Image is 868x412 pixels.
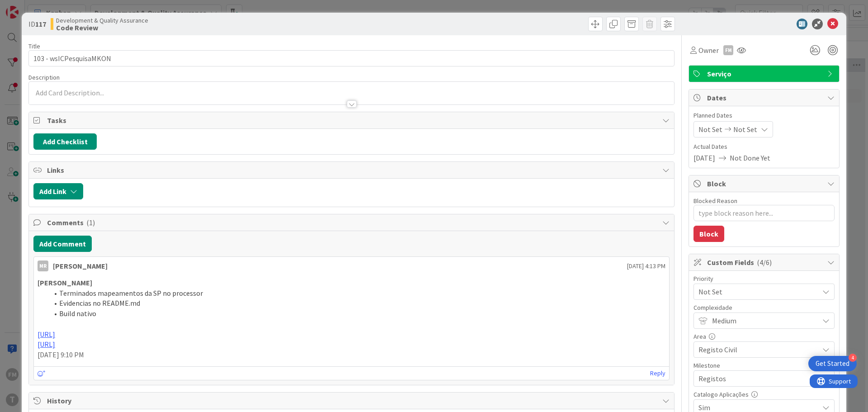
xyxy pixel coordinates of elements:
[693,304,835,311] div: Complexidade
[19,1,41,12] span: Support
[38,278,92,287] strong: [PERSON_NAME]
[86,218,95,227] span: ( 1 )
[693,226,724,242] button: Block
[47,165,658,175] span: Links
[849,354,857,362] div: 4
[56,17,148,24] span: Development & Quality Assurance
[698,372,814,385] span: Registos
[38,330,55,339] a: [URL]
[53,260,108,271] div: [PERSON_NAME]
[38,260,48,271] div: MR
[59,309,96,318] span: Build nativo
[693,275,835,282] div: Priority
[698,45,719,56] span: Owner
[693,333,835,340] div: Area
[47,217,658,228] span: Comments
[693,152,715,163] span: [DATE]
[28,42,40,50] label: Title
[47,395,658,406] span: History
[59,289,203,298] span: Terminados mapeamentos da SP no processor
[33,183,83,199] button: Add Link
[650,368,665,379] a: Reply
[698,343,814,356] span: Registo Civil
[808,356,857,371] div: Open Get Started checklist, remaining modules: 4
[693,142,835,152] span: Actual Dates
[698,285,814,298] span: Not Set
[723,45,733,55] div: FM
[693,391,835,398] div: Catalogo Aplicações
[707,68,823,79] span: Serviço
[33,236,92,252] button: Add Comment
[47,115,658,126] span: Tasks
[693,197,737,205] label: Blocked Reason
[698,124,722,135] span: Not Set
[707,257,823,268] span: Custom Fields
[730,152,770,163] span: Not Done Yet
[712,314,814,327] span: Medium
[707,92,823,103] span: Dates
[693,362,835,369] div: Milestone
[56,24,148,31] b: Code Review
[33,133,97,150] button: Add Checklist
[627,261,665,271] span: [DATE] 4:13 PM
[757,258,772,267] span: ( 4/6 )
[733,124,757,135] span: Not Set
[28,50,675,66] input: type card name here...
[35,19,46,28] b: 117
[707,178,823,189] span: Block
[28,73,60,81] span: Description
[38,340,55,349] a: [URL]
[38,350,84,359] span: [DATE] 9:10 PM
[59,298,140,308] span: Evidencias no README.md
[816,359,849,368] div: Get Started
[693,111,835,120] span: Planned Dates
[28,19,46,29] span: ID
